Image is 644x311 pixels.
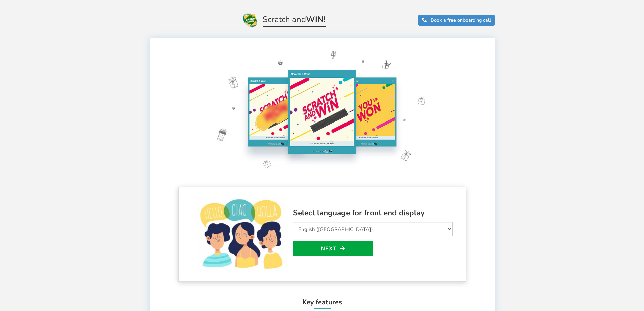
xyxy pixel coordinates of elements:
[242,12,258,28] img: Scratch and Win
[293,209,453,217] h3: Select language for front end display
[418,15,495,26] a: Book a free onboarding call
[293,241,373,256] a: Next
[431,17,491,23] span: Book a free onboarding call
[263,15,326,27] span: Scratch and
[196,198,288,271] img: language
[196,45,448,179] img: Scratch and Win
[306,14,326,25] strong: WIN!
[150,298,495,309] h4: Key features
